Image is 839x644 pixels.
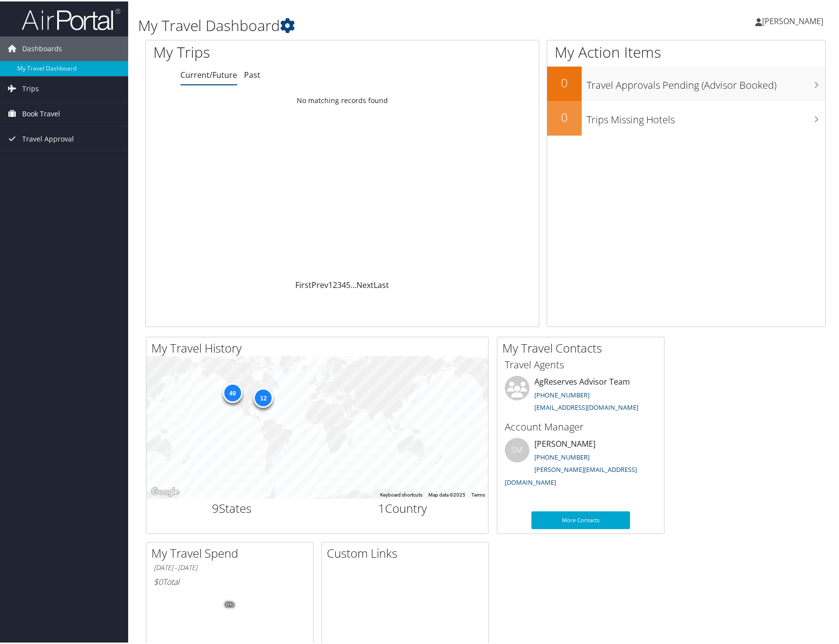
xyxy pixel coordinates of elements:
h3: Travel Agents [505,357,657,370]
a: Prev [312,278,328,289]
div: SM [505,436,529,461]
a: 5 [346,278,350,289]
h2: Custom Links [327,543,489,560]
span: 9 [212,499,219,515]
h1: My Travel Dashboard [138,14,601,35]
h2: 0 [547,73,582,90]
h2: My Travel Contacts [502,338,664,355]
a: Next [356,278,374,289]
a: Open this area in Google Maps (opens a new window) [149,484,181,497]
a: More Contacts [531,510,630,528]
a: Past [244,68,260,79]
h2: 0 [547,107,582,124]
img: airportal-logo.png [22,6,120,30]
h3: Travel Approvals Pending (Advisor Booked) [587,72,825,91]
span: Dashboards [22,35,62,60]
a: [PERSON_NAME] [755,5,833,35]
a: First [295,278,312,289]
h1: My Trips [153,40,368,61]
button: Keyboard shortcuts [380,490,422,497]
h6: [DATE] - [DATE] [154,562,306,571]
span: Trips [22,75,39,100]
h3: Trips Missing Hotels [587,107,825,125]
a: [PHONE_NUMBER] [534,451,590,460]
div: 12 [253,387,273,406]
a: Terms (opens in new tab) [471,491,485,496]
span: Map data ©2025 [428,491,465,496]
h6: Total [154,575,306,586]
li: AgReserves Advisor Team [500,374,662,415]
a: [EMAIL_ADDRESS][DOMAIN_NAME] [534,401,638,410]
tspan: 0% [226,601,234,607]
h1: My Action Items [547,40,825,61]
h2: States [154,499,310,515]
a: Last [374,278,389,289]
h2: Country [325,499,481,515]
span: [PERSON_NAME] [762,14,823,25]
span: $0 [154,575,163,586]
a: Current/Future [180,68,237,79]
span: … [350,278,356,289]
h2: My Travel History [151,338,488,355]
li: [PERSON_NAME] [500,436,662,489]
span: Travel Approval [22,125,74,150]
span: 1 [378,499,385,515]
a: [PHONE_NUMBER] [534,389,590,398]
a: 1 [328,278,333,289]
a: [PERSON_NAME][EMAIL_ADDRESS][DOMAIN_NAME] [505,464,637,485]
a: 0Trips Missing Hotels [547,100,825,134]
td: No matching records found [146,90,539,108]
a: 0Travel Approvals Pending (Advisor Booked) [547,65,825,100]
span: Book Travel [22,100,60,125]
h2: My Travel Spend [151,543,313,560]
a: 4 [342,278,346,289]
h3: Account Manager [505,419,657,432]
a: 3 [337,278,342,289]
img: Google [149,484,181,497]
div: 49 [222,381,242,401]
a: 2 [333,278,337,289]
